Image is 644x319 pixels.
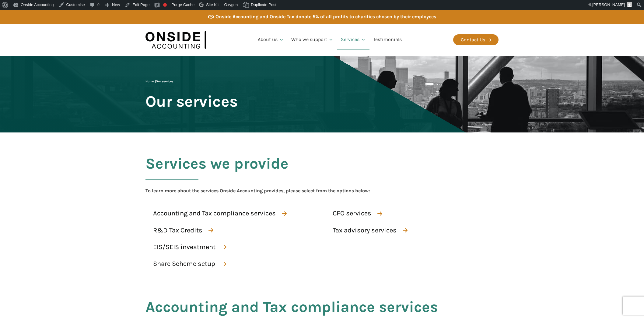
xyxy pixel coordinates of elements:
[288,29,337,50] a: Who we support
[156,80,173,83] span: Our services
[453,34,499,45] a: Contact Us
[215,13,436,21] div: Onside Accounting and Onside Tax donate 5% of all profits to charities chosen by their employees
[325,207,388,220] a: CFO services
[153,259,215,269] div: Share Scheme setup
[206,2,219,7] span: Site Kit
[461,36,485,44] div: Contact Us
[333,208,371,219] div: CFO services
[145,224,219,237] a: R&D Tax Credits
[145,80,173,83] span: |
[333,225,397,236] div: Tax advisory services
[145,155,289,187] h2: Services we provide
[145,257,232,271] a: Share Scheme setup
[145,187,370,195] div: To learn more about the services Onside Accounting provides, please select from the options below:
[145,28,206,52] img: Onside Accounting
[153,208,276,219] div: Accounting and Tax compliance services
[153,242,215,252] div: EIS/SEIS investment
[145,240,232,254] a: EIS/SEIS investment
[592,2,625,7] span: [PERSON_NAME]
[325,224,413,237] a: Tax advisory services
[163,3,167,7] div: Focus keyphrase not set
[254,29,288,50] a: About us
[153,225,202,236] div: R&D Tax Credits
[369,29,405,50] a: Testimonials
[145,80,154,83] a: Home
[145,207,292,220] a: Accounting and Tax compliance services
[337,29,369,50] a: Services
[145,93,238,110] span: Our services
